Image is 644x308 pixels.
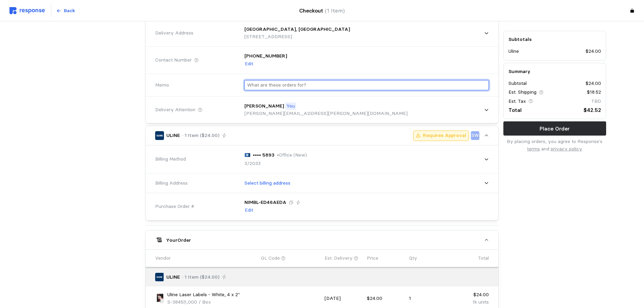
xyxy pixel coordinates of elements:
p: Vendor [155,255,171,262]
p: TBD [591,98,601,105]
p: Qty [409,255,417,262]
p: By placing orders, you agree to Response's and [503,138,606,152]
p: Est. Delivery [325,255,353,262]
p: $42.52 [583,106,601,114]
p: ULINE [166,132,180,139]
button: Place Order [503,121,606,136]
p: Total [478,255,489,262]
p: ULINE [166,274,180,281]
span: S-3845 [167,299,183,305]
span: Purchase Order # [155,203,194,210]
p: Back [64,7,75,15]
p: Requires Approval [423,132,466,139]
p: $24.00 [451,291,489,299]
p: NIMBL-ED46AEDA [244,199,286,206]
p: Uline Laser Labels - White, 4 x 2" [167,291,240,299]
p: $24.00 [586,48,601,55]
a: terms [527,146,540,152]
button: YourOrder [146,231,498,250]
p: GL Code [261,255,280,262]
p: •••• 5893 [253,151,275,159]
div: ULINE· 1 Item ($24.00)Requires ApprovalSW [146,145,498,220]
p: Price [367,255,378,262]
p: You [286,102,295,110]
button: Edit [244,60,254,68]
span: Billing Method [155,156,186,163]
h5: Subtotals [508,36,601,43]
span: Delivery Attention [155,106,195,114]
p: Subtotal [508,80,527,87]
p: Place Order [540,124,570,133]
img: S-3845 [155,293,165,303]
p: Est. Shipping [508,89,536,96]
p: [PERSON_NAME] [244,102,284,110]
img: svg%3e [9,7,45,14]
p: 3/2033 [244,160,261,167]
p: $24.00 [586,80,601,87]
p: Est. Tax [508,98,526,105]
p: $24.00 [367,295,404,302]
h5: Your Order [166,237,191,244]
h4: Checkout [299,6,345,15]
button: ULINE· 1 Item ($24.00)Requires ApprovalSW [146,126,498,145]
a: privacy policy [551,146,582,152]
p: [GEOGRAPHIC_DATA], [GEOGRAPHIC_DATA] [244,26,350,33]
span: | 1,000 / Box [183,299,211,305]
p: [PERSON_NAME][EMAIL_ADDRESS][PERSON_NAME][DOMAIN_NAME] [244,110,408,117]
span: Delivery Address [155,29,193,37]
img: svg%3e [244,153,251,157]
p: 1k units [451,299,489,306]
p: • Office (New) [277,151,307,159]
h5: Summary [508,68,601,75]
p: Edit [245,60,253,68]
p: [STREET_ADDRESS] [244,33,350,41]
button: Edit [244,206,254,214]
p: Select billing address [244,180,290,187]
p: SW [471,132,479,139]
input: What are these orders for? [247,80,486,90]
span: (1 Item) [325,7,345,14]
p: · 1 Item ($24.00) [182,132,219,139]
span: Contact Number [155,56,192,64]
span: Memo [155,81,169,89]
span: Billing Address [155,180,188,187]
p: [DATE] [325,295,362,302]
p: Edit [245,207,253,214]
p: · 1 Item ($24.00) [182,274,219,281]
p: [PHONE_NUMBER] [244,52,287,60]
p: Total [508,106,522,114]
button: Back [52,4,79,17]
p: $18.52 [587,89,601,96]
p: Uline [508,48,519,55]
p: 1 [409,295,447,302]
